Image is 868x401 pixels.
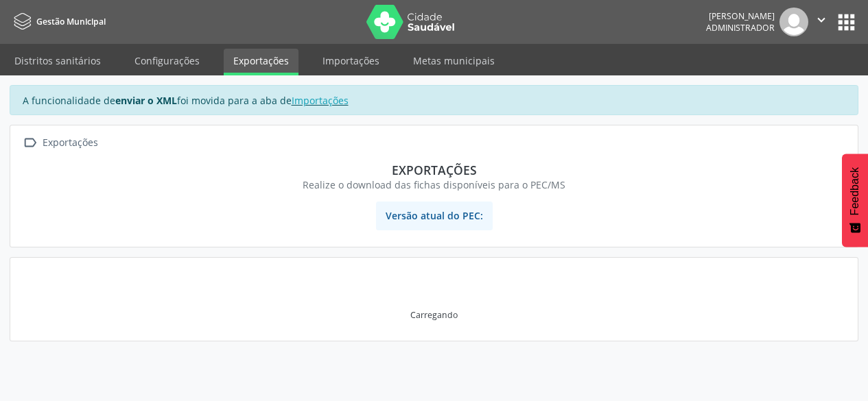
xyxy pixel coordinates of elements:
a: Configurações [125,49,209,73]
span: Gestão Municipal [36,16,106,27]
span: Feedback [849,167,861,215]
div: Exportações [40,133,100,153]
a: Metas municipais [403,49,504,73]
strong: enviar o XML [115,94,177,107]
div: [PERSON_NAME] [706,10,775,22]
button: apps [834,10,858,34]
div: Exportações [30,162,838,178]
span: Versão atual do PEC: [376,202,493,230]
img: img [779,8,808,36]
i:  [20,133,40,153]
a: Importações [313,49,389,73]
div: Carregando [410,309,458,321]
a: Distritos sanitários [5,49,110,73]
a: Gestão Municipal [10,10,106,33]
a: Importações [292,94,349,107]
a:  Exportações [20,133,100,153]
div: Realize o download das fichas disponíveis para o PEC/MS [30,178,838,192]
button:  [808,8,834,36]
button: Feedback - Mostrar pesquisa [842,154,868,247]
a: Exportações [224,49,298,75]
i:  [814,12,829,27]
div: A funcionalidade de foi movida para a aba de [10,85,858,115]
span: Administrador [706,22,775,34]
